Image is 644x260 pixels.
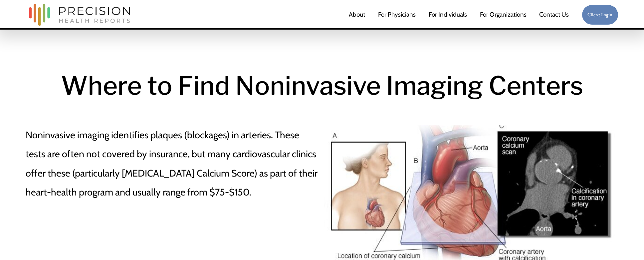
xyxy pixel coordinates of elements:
[429,8,467,22] a: For Individuals
[26,125,320,202] p: Noninvasive imaging identifies plaques (blockages) in arteries. These tests are often not covered...
[26,67,618,105] h1: Where to Find Noninvasive Imaging Centers
[480,8,527,22] a: folder dropdown
[611,228,644,260] iframe: Chat Widget
[26,1,133,29] img: Precision Health Reports
[378,8,416,22] a: For Physicians
[480,8,527,21] span: For Organizations
[582,5,618,25] a: Client Login
[539,8,569,22] a: Contact Us
[349,8,365,22] a: About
